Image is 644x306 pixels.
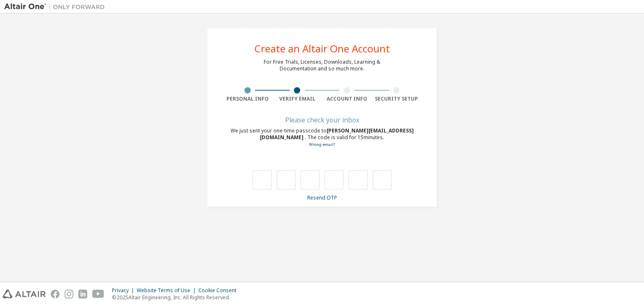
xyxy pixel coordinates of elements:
[137,287,198,294] div: Website Terms of Use
[112,294,241,301] p: © 2025 Altair Engineering, Inc. All Rights Reserved.
[51,290,60,298] img: facebook.svg
[223,127,421,148] div: We just sent your one-time passcode to . The code is valid for 15 minutes.
[65,290,73,298] img: instagram.svg
[260,127,414,141] span: [PERSON_NAME][EMAIL_ADDRESS][DOMAIN_NAME]
[309,142,335,147] a: Go back to the registration form
[264,59,380,72] div: For Free Trials, Licenses, Downloads, Learning & Documentation and so much more.
[198,287,241,294] div: Cookie Consent
[78,290,87,298] img: linkedin.svg
[372,96,422,102] div: Security Setup
[4,3,109,11] img: Altair One
[254,44,390,54] div: Create an Altair One Account
[223,96,273,102] div: Personal Info
[112,287,137,294] div: Privacy
[3,290,46,298] img: altair_logo.svg
[223,117,421,122] div: Please check your inbox
[273,96,322,102] div: Verify Email
[307,194,337,201] a: Resend OTP
[322,96,372,102] div: Account Info
[92,290,104,298] img: youtube.svg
